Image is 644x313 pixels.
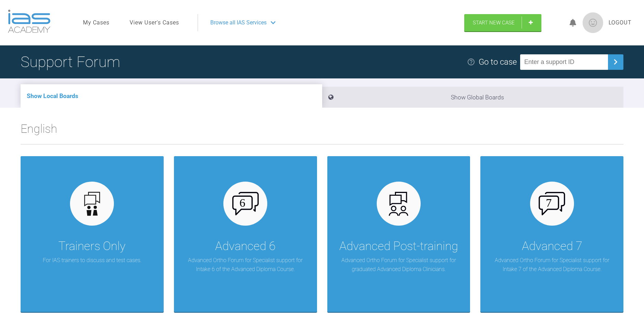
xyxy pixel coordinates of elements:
[467,58,475,66] img: help.e70b9f3d.svg
[491,256,613,273] p: Advanced Ortho Forum for Specialist support for Intake 7 of the Advanced Diploma Course.
[327,156,470,312] a: Advanced Post-trainingAdvanced Ortho Forum for Specialist support for graduated Advanced Diploma ...
[232,192,259,215] img: advanced-6.cf6970cb.svg
[609,18,632,27] a: Logout
[21,50,120,74] h1: Support Forum
[479,55,517,68] div: Go to case
[58,237,126,256] div: Trainers Only
[385,191,412,217] img: advanced.73cea251.svg
[21,119,623,144] h2: English
[473,20,515,26] span: Start New Case
[79,191,105,217] img: default.3be3f38f.svg
[8,10,50,33] img: logo-light.3e3ef733.png
[21,156,164,312] a: Trainers OnlyFor IAS trainers to discuss and test cases.
[322,87,624,108] li: Show Global Boards
[21,84,322,108] li: Show Local Boards
[174,156,317,312] a: Advanced 6Advanced Ortho Forum for Specialist support for Intake 6 of the Advanced Diploma Course.
[210,18,267,27] span: Browse all IAS Services
[464,14,541,31] a: Start New Case
[184,256,307,273] p: Advanced Ortho Forum for Specialist support for Intake 6 of the Advanced Diploma Course.
[215,237,276,256] div: Advanced 6
[480,156,623,312] a: Advanced 7Advanced Ortho Forum for Specialist support for Intake 7 of the Advanced Diploma Course.
[339,237,458,256] div: Advanced Post-training
[520,54,608,70] input: Enter a support ID
[610,56,621,67] img: chevronRight.28bd32b0.svg
[539,192,565,215] img: advanced-7.aa0834c3.svg
[522,237,582,256] div: Advanced 7
[43,256,141,265] p: For IAS trainers to discuss and test cases.
[130,18,179,27] a: View User's Cases
[338,256,460,273] p: Advanced Ortho Forum for Specialist support for graduated Advanced Diploma Clinicians.
[583,12,603,33] img: profile.png
[83,18,109,27] a: My Cases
